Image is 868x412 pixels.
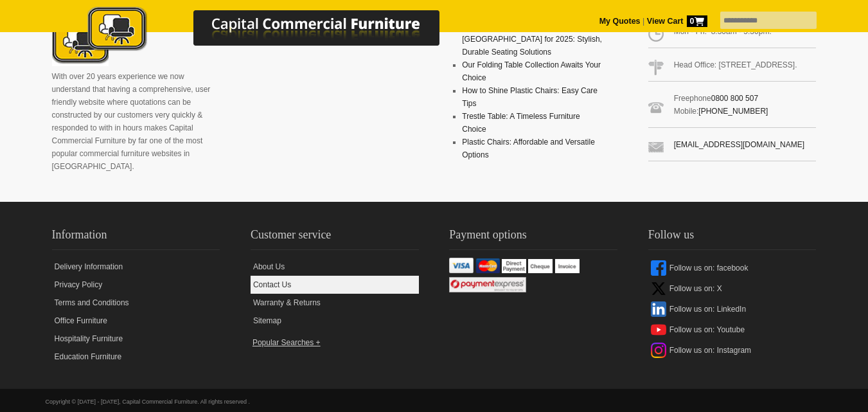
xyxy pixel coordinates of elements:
[33,33,141,44] div: Domain: [DOMAIN_NAME]
[52,6,502,57] a: Capital Commercial Furniture Logo
[449,258,474,273] img: VISA
[46,399,250,405] span: Copyright © [DATE] - [DATE], Capital Commercial Furniture. All rights reserved .
[674,140,804,149] a: [EMAIL_ADDRESS][DOMAIN_NAME]
[698,107,768,116] a: [PHONE_NUMBER]
[502,259,526,273] img: Direct Payment
[648,53,817,82] span: Head Office: [STREET_ADDRESS].
[462,112,580,134] a: Trestle Table: A Timeless Furniture Choice
[251,258,419,276] a: About Us
[648,225,817,250] h2: Follow us
[647,17,707,26] strong: View Cart
[462,138,595,159] a: Plastic Chairs: Affordable and Versatile Options
[128,75,138,85] img: tab_keywords_by_traffic_grey.svg
[599,17,641,26] a: My Quotes
[251,20,418,161] iframe: fb:page Facebook Social Plugin
[648,87,817,128] span: Freephone Mobile:
[648,340,817,361] a: Follow us on: Instagram
[648,20,817,48] span: Mon - Fri: 8:30am - 5:30pm.
[648,258,817,278] a: Follow us on: facebook
[21,33,31,44] img: website_grey.svg
[462,86,598,108] a: How to Shine Plastic Chairs: Easy Care Tips
[142,76,217,84] div: Keywords by Traffic
[648,299,817,319] a: Follow us on: LinkedIn
[49,76,115,84] div: Domain Overview
[52,258,220,276] a: Delivery Information
[462,22,602,57] a: Best Cafe Chairs in [GEOGRAPHIC_DATA] for 2025: Stylish, Durable Seating Solutions
[52,70,220,173] p: With over 20 years experience we now understand that having a comprehensive, user friendly websit...
[648,319,817,340] a: Follow us on: Youtube
[651,322,666,337] img: youtube-icon
[711,94,758,103] a: 0800 800 507
[687,15,707,27] span: 0
[651,281,666,296] img: x-icon
[36,21,63,31] div: v 4.0.25
[651,343,666,358] img: instagram-icon
[462,60,601,82] a: Our Folding Table Collection Awaits Your Choice
[52,312,220,330] a: Office Furniture
[476,258,500,273] img: Mastercard
[52,294,220,312] a: Terms and Conditions
[644,17,707,26] a: View Cart0
[651,260,666,276] img: facebook-icon
[52,330,220,348] a: Hospitality Furniture
[449,277,526,292] img: Windcave / Payment Express
[555,259,580,273] img: Invoice
[251,312,419,330] a: Sitemap
[648,278,817,299] a: Follow us on: X
[251,294,419,312] a: Warranty & Returns
[52,6,502,53] img: Capital Commercial Furniture Logo
[528,259,553,273] img: Cheque
[52,348,220,366] a: Education Furniture
[35,75,45,85] img: tab_domain_overview_orange.svg
[52,225,220,250] h2: Information
[52,276,220,294] a: Privacy Policy
[651,301,666,317] img: linkedin-icon
[251,225,419,250] h2: Customer service
[21,21,31,31] img: logo_orange.svg
[251,276,419,294] a: Contact Us
[449,225,617,250] h2: Payment options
